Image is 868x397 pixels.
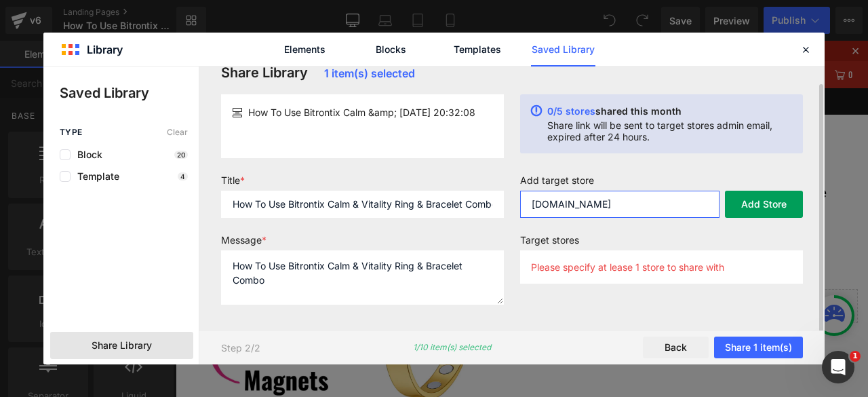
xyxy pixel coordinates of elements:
[357,144,683,176] p: Pick a below and our smart engine instantly reveals
[324,67,415,80] span: 1 item(s) selected
[120,24,227,44] a: Calm & Vitality Ring & Bracelet
[221,191,504,218] input: Title for your message
[602,24,635,44] a: Login
[359,33,423,67] a: Blocks
[241,24,279,44] a: How To Use
[357,225,683,242] p: • Which wrist to fasten the Bracelet ?
[547,105,595,117] span: 0/5 stores
[221,64,504,81] h3: Share Library
[92,339,152,352] span: Share Library
[850,351,861,362] span: 1
[71,149,102,160] span: Block
[293,24,334,44] a: Track Order
[725,191,803,218] button: Add Store
[221,234,504,250] label: Message
[520,191,719,218] input: e.g. sample.myshopify.com
[520,108,559,130] span: Hand
[237,3,456,17] strong: Unmatched Quality. Unbeatable Price👍
[38,24,106,44] a: Calm & Vitality Ring
[174,151,188,159] p: 20
[714,337,803,359] button: Share 1 item(s)
[313,54,380,67] a: BITRONTIX US
[547,119,792,143] p: Share link will be sent to target stores admin email, expired after 24 hours.
[273,33,337,67] a: Elements
[520,174,803,191] label: Add target store
[822,351,854,383] iframe: Intercom live chat
[221,174,504,191] label: Title
[357,193,683,209] p: • Which finger to slide on the Ring ?
[7,24,24,44] a: Home
[178,172,188,181] p: 4
[445,33,509,67] a: Templates
[595,105,682,117] span: shared this month
[413,343,491,354] p: 1/10 item(s) selected
[60,128,83,137] span: Type
[531,261,724,273] p: Please specify at lease 1 store to share with
[643,337,709,359] button: Back
[645,20,692,48] a: 0
[167,128,188,137] span: Clear
[357,108,683,130] h1: Which or to wear ?
[248,105,475,119] span: How To Use Bitrontix Calm &amp; [DATE] 20:32:08
[394,144,484,160] span: health concern
[60,83,199,103] p: Saved Library
[221,342,260,354] p: Step 2/2
[520,234,803,250] label: Target stores
[348,24,386,44] a: Contact Us
[71,171,119,182] span: Template
[669,20,680,48] span: 0
[449,108,500,130] span: Finger
[531,33,595,67] a: Saved Library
